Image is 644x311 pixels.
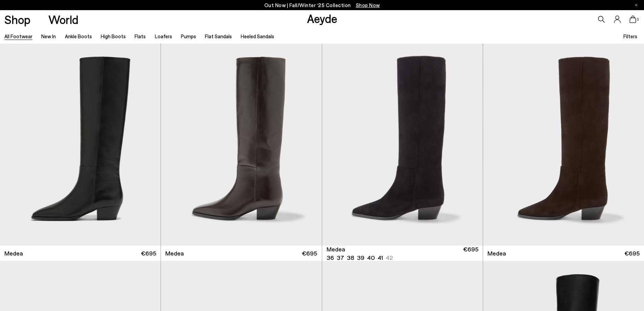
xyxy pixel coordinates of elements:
[302,249,317,258] span: €695
[483,44,644,246] img: Medea Suede Knee-High Boots
[4,249,23,258] span: Medea
[356,2,380,8] span: Navigate to /collections/new-in
[483,246,644,261] a: Medea €695
[347,253,354,262] li: 38
[181,33,196,39] a: Pumps
[205,33,232,39] a: Flat Sandals
[636,18,640,21] span: 0
[623,33,637,39] span: Filters
[48,14,78,25] a: World
[322,44,483,246] a: 6 / 6 1 / 6 2 / 6 3 / 6 4 / 6 5 / 6 6 / 6 1 / 6 Next slide Previous slide
[4,33,32,39] a: All Footwear
[4,14,30,25] a: Shop
[327,253,391,262] ul: variant
[483,44,643,246] img: Medea Suede Knee-High Boots
[378,253,383,262] li: 41
[161,44,321,246] img: Medea Knee-High Boots
[161,246,321,261] a: Medea €695
[367,253,375,262] li: 40
[624,249,640,258] span: €695
[629,16,636,23] a: 0
[241,33,274,39] a: Heeled Sandals
[357,253,364,262] li: 39
[307,11,337,25] a: Aeyde
[135,33,146,39] a: Flats
[165,249,184,258] span: Medea
[337,253,344,262] li: 37
[327,245,345,253] span: Medea
[41,33,56,39] a: New In
[155,33,172,39] a: Loafers
[322,246,483,261] a: Medea 36 37 38 39 40 41 42 €695
[487,249,506,258] span: Medea
[101,33,126,39] a: High Boots
[322,44,483,246] div: 1 / 6
[327,253,334,262] li: 36
[65,33,92,39] a: Ankle Boots
[322,44,483,246] img: Medea Suede Knee-High Boots
[264,1,380,9] p: Out Now | Fall/Winter ‘25 Collection
[141,249,156,258] span: €695
[463,245,478,262] span: €695
[483,44,643,246] div: 2 / 6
